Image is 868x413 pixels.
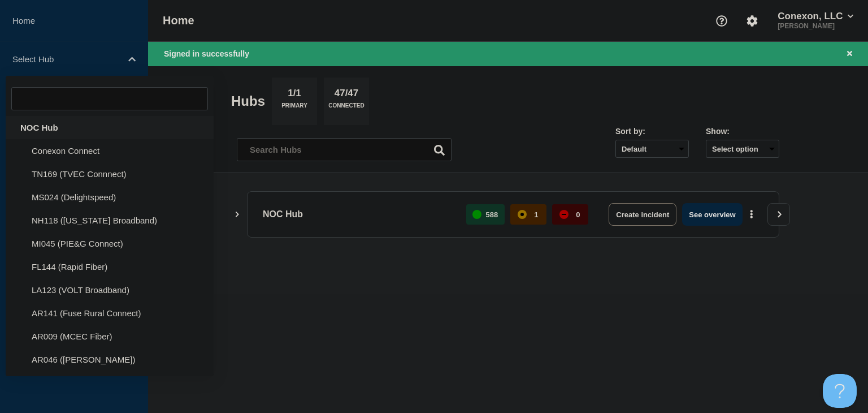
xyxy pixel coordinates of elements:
li: AR141 (Fuse Rural Connect) [6,302,214,325]
li: TN169 (TVEC Connnect) [6,162,214,186]
div: Sort by: [615,127,689,136]
button: Account settings [740,9,764,33]
div: up [472,210,481,219]
button: Select option [706,140,779,158]
span: Signed in successfully [164,49,249,58]
button: Close banner [843,48,857,61]
p: 47/47 [330,88,363,102]
button: Conexon, LLC [775,11,856,22]
li: Conexon Connect [6,139,214,162]
input: Search Hubs [237,138,452,161]
button: More actions [744,204,759,225]
div: down [559,210,568,219]
p: NOC Hub [263,203,453,226]
select: Sort by [615,140,689,158]
iframe: Help Scout Beacon - Open [823,374,857,408]
p: [PERSON_NAME] [775,22,856,30]
p: Select Hub [12,54,121,64]
h1: Home [163,14,194,27]
li: MI045 (PIE&G Connect) [6,232,214,255]
div: affected [518,210,527,219]
li: AR046 ([PERSON_NAME]) [6,348,214,371]
li: AR009 (MCEC Fiber) [6,325,214,348]
button: Show Connected Hubs [235,210,240,219]
div: NOC Hub [6,116,214,139]
p: 1 [534,210,538,219]
li: LA123 (VOLT Broadband) [6,278,214,302]
p: 588 [486,210,498,219]
li: FL144 (Rapid Fiber) [6,255,214,278]
li: MS024 (Delightspeed) [6,186,214,209]
button: Support [710,9,734,33]
li: NH118 ([US_STATE] Broadband) [6,209,214,232]
button: See overview [682,203,742,226]
div: Show: [706,127,779,136]
p: 0 [576,210,580,219]
button: View [767,203,790,226]
p: Primary [281,102,307,114]
p: 1/1 [284,88,306,102]
p: Connected [328,102,364,114]
button: Create incident [609,203,676,226]
h2: Hubs [231,93,265,109]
